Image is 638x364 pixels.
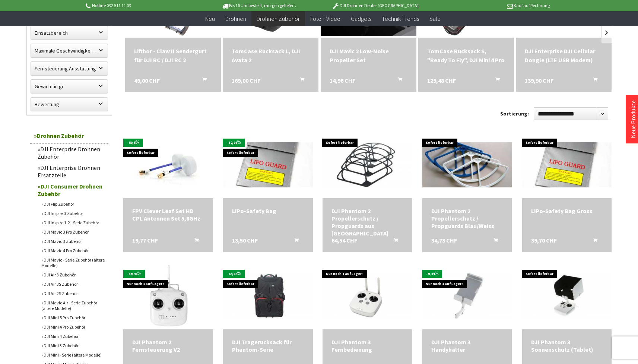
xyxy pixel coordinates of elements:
label: Sortierung: [500,108,529,120]
div: DJI Phantom 3 Fernbedienung [331,338,403,353]
label: Einsatzbereich [31,26,108,39]
img: DJI Phantom 2 Propellerschutz / Propguards aus Karbon [323,142,412,187]
img: DJI Tragerucksack für Phantom-Serie [223,273,313,318]
a: DJI Phantom 2 Propellerschutz / Propguards Blau/Weiss 34,73 CHF In den Warenkorb [431,207,503,230]
a: DJI Mini 4 Pro Zubehör [38,322,108,332]
span: Gadgets [351,15,371,22]
img: LiPo-Safety Bag Gross [522,142,612,187]
p: Kauf auf Rechnung [434,1,550,10]
button: In den Warenkorb [485,237,502,246]
a: DJI Mavic 4 Pro Zubehör [38,246,108,255]
span: 13,50 CHF [232,237,258,244]
div: DJI Enterprise DJI Cellular Dongle (LTE USB Modem) [525,47,603,64]
span: Drohnen Zubehör [257,15,300,22]
a: DJI Air 3 Zubehör [38,270,108,279]
button: In den Warenkorb [486,76,504,86]
a: DJI Air 3S Zubehör [38,279,108,289]
div: FPV Clever Leaf Set HD CPL Antennen Set 5,8GHz [132,207,204,222]
a: Drohnen Zubehör [251,11,305,26]
div: TomCase Rucksack S, "Ready To Fly", DJI Mini 4 Pro [427,47,505,64]
button: In den Warenkorb [584,76,602,86]
span: 64,54 CHF [331,237,357,244]
a: Foto + Video [305,11,346,26]
span: 34,73 CHF [431,237,457,244]
a: DJI Enterprise Drohnen Ersatzteile [34,162,108,181]
a: DJI Mavic Air - Serie Zubehör (ältere Modelle) [38,298,108,313]
a: DJI Phantom 2 Fernsteuerung V2 90,23 CHF In den Warenkorb [132,338,204,353]
p: Bis 16 Uhr bestellt, morgen geliefert. [201,1,317,10]
a: DJI Enterprise DJI Cellular Dongle (LTE USB Modem) 139,90 CHF In den Warenkorb [525,47,603,64]
button: In den Warenkorb [185,237,203,246]
a: DJI Mavic 3 Zubehör [38,237,108,246]
label: Gewicht in gr [31,80,108,93]
span: 49,00 CHF [134,76,160,85]
label: Fernsteuerung Ausstattung [31,62,108,75]
a: Neue Produkte [629,100,637,138]
button: In den Warenkorb [285,237,303,246]
a: DJI Mini - Serie (ältere Modelle) [38,350,108,360]
button: In den Warenkorb [584,237,602,246]
a: Drohnen [220,11,251,26]
a: DJI Flip Zubehör [38,199,108,209]
a: Neu [200,11,220,26]
a: DJI Mini 4 Zubehör [38,332,108,341]
div: Lifthor - Claw II Sendergurt für DJI RC / DJI RC 2 [134,47,212,64]
a: TomCase Rucksack S, "Ready To Fly", DJI Mini 4 Pro 129,48 CHF In den Warenkorb [427,47,505,64]
label: Bewertung [31,98,108,111]
a: DJI Phantom 2 Propellerschutz / Propguards aus [GEOGRAPHIC_DATA] 64,54 CHF In den Warenkorb [331,207,403,237]
img: DJI Phantom 3 Handyhalter [422,273,512,318]
a: DJI Inspire 3 Zubehör [38,209,108,218]
div: DJI Phantom 2 Propellerschutz / Propguards aus [GEOGRAPHIC_DATA] [331,207,403,237]
a: Technik-Trends [377,11,424,26]
a: DJI Enterprise Drohnen Zubehör [34,143,108,162]
button: In den Warenkorb [291,76,309,86]
a: LiPo-Safety Bag 13,50 CHF In den Warenkorb [232,207,304,215]
label: Maximale Geschwindigkeit in km/h [31,44,108,57]
img: LiPo-Safety Bag [223,142,313,187]
a: DJI Mavic - Serie Zubehör (ältere Modelle) [38,255,108,270]
span: 19,77 CHF [132,237,158,244]
div: DJI Phantom 3 Sonnenschutz (Tablet) [531,338,603,353]
img: DJI Phantom 2 Fernsteuerung V2 [134,262,201,329]
a: LiPo-Safety Bag Gross 39,70 CHF In den Warenkorb [531,207,603,215]
a: TomCase Rucksack L, DJI Avata 2 169,00 CHF In den Warenkorb [232,47,310,64]
a: Gadgets [346,11,377,26]
span: Drohnen [225,15,246,22]
a: DJI Tragerucksack für Phantom-Serie 69,90 CHF In den Warenkorb [232,338,304,353]
span: Foto + Video [310,15,340,22]
img: DJI Phantom 2 Propellerschutz / Propguards Blau/Weiss [422,142,512,187]
div: DJI Mavic 2 Low-Noise Propeller Set [330,47,407,64]
a: DJI Mavic 3 Pro Zubehör [38,227,108,237]
img: FPV Clever Leaf Set HD CPL Antennen Set 5,8GHz [134,131,201,198]
span: Technik-Trends [382,15,419,22]
div: DJI Phantom 2 Fernsteuerung V2 [132,338,204,353]
a: DJI Phantom 3 Handyhalter 32,72 CHF In den Warenkorb [431,338,503,353]
a: DJI Mavic 2 Low-Noise Propeller Set 14,96 CHF In den Warenkorb [330,47,407,64]
a: DJI Mini 3 Zubehör [38,341,108,350]
a: Lifthor - Claw II Sendergurt für DJI RC / DJI RC 2 49,00 CHF In den Warenkorb [134,47,212,64]
span: 14,96 CHF [330,76,355,85]
div: DJI Tragerucksack für Phantom-Serie [232,338,304,353]
button: In den Warenkorb [193,76,211,86]
img: DJI Phantom 3 Sonnenschutz (Tablet) [522,273,612,318]
span: 139,90 CHF [525,76,553,85]
div: LiPo-Safety Bag Gross [531,207,603,215]
span: 39,70 CHF [531,237,557,244]
a: DJI Phantom 3 Sonnenschutz (Tablet) 24,74 CHF In den Warenkorb [531,338,603,353]
p: Hotline 032 511 11 03 [85,1,201,10]
a: FPV Clever Leaf Set HD CPL Antennen Set 5,8GHz 19,77 CHF In den Warenkorb [132,207,204,222]
span: 129,48 CHF [427,76,456,85]
button: In den Warenkorb [385,237,403,246]
span: 169,00 CHF [232,76,260,85]
span: Neu [205,15,215,22]
a: DJI Air 2S Zubehör [38,289,108,298]
a: DJI Consumer Drohnen Zubehör [34,181,108,199]
div: LiPo-Safety Bag [232,207,304,215]
p: DJI Drohnen Dealer [GEOGRAPHIC_DATA] [317,1,433,10]
span: Sale [429,15,441,22]
div: DJI Phantom 3 Handyhalter [431,338,503,353]
a: DJI Phantom 3 Fernbedienung 636,30 CHF In den Warenkorb [331,338,403,353]
a: Drohnen Zubehör [30,128,108,143]
a: DJI Mini 5 Pro Zubehör [38,313,108,322]
a: Sale [424,11,446,26]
